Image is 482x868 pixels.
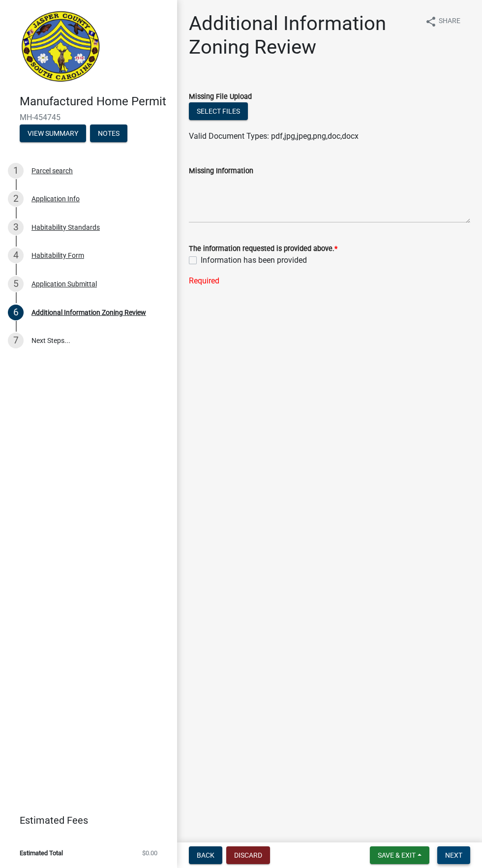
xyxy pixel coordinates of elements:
span: Valid Document Types: pdf,jpg,jpeg,png,doc,docx [189,131,359,141]
span: Next [445,851,462,859]
div: Habitability Form [31,252,84,259]
i: share [425,16,437,28]
a: Estimated Fees [8,810,161,830]
div: Habitability Standards [31,224,100,231]
div: 7 [8,333,24,348]
span: Save & Exit [378,851,416,859]
button: Back [189,846,222,864]
div: 6 [8,305,24,320]
label: Information has been provided [201,254,307,266]
span: Estimated Total [20,850,63,856]
div: Additional Information Zoning Review [31,309,146,316]
span: Share [439,16,460,28]
label: Missing File Upload [189,93,252,100]
span: $0.00 [142,850,157,856]
div: Required [189,275,470,287]
div: 4 [8,248,24,263]
wm-modal-confirm: Notes [90,130,127,138]
button: Next [437,846,470,864]
h4: Manufactured Home Permit [20,94,169,109]
wm-modal-confirm: Summary [20,130,86,138]
button: Discard [226,846,270,864]
label: The information requested is provided above. [189,246,337,252]
div: 3 [8,219,24,235]
span: Back [197,851,214,859]
div: Parcel search [31,167,73,174]
div: 1 [8,163,24,179]
span: MH-454745 [20,113,157,122]
button: Save & Exit [370,846,429,864]
h1: Additional Information Zoning Review [189,12,417,59]
div: 5 [8,276,24,292]
button: shareShare [417,12,468,31]
label: Missing Information [189,168,253,175]
div: 2 [8,191,24,207]
img: Jasper County, South Carolina [20,10,102,84]
button: Notes [90,124,127,142]
div: Application Info [31,195,80,202]
button: Select files [189,102,248,120]
div: Application Submittal [31,280,97,287]
button: View Summary [20,124,86,142]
